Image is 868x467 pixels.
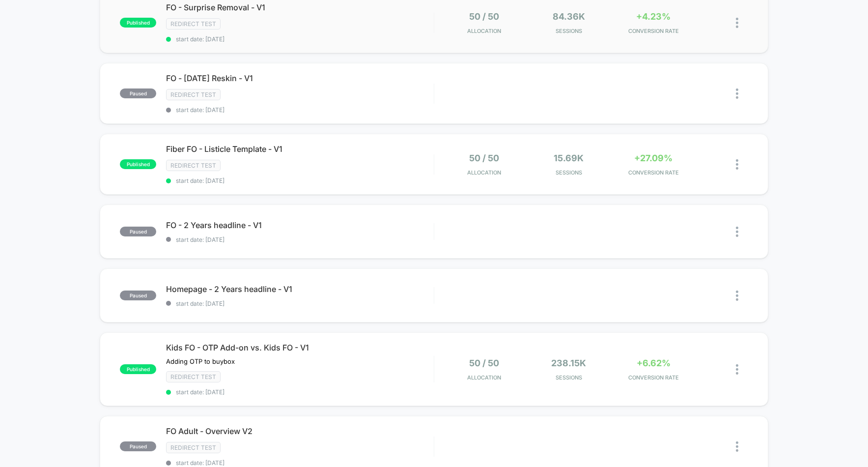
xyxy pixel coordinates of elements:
[166,89,221,100] span: Redirect Test
[553,11,585,22] span: 84.36k
[529,169,609,176] span: Sessions
[166,18,221,29] span: Redirect Test
[736,227,738,237] img: close
[166,177,434,184] span: start date: [DATE]
[166,343,434,352] span: Kids FO - OTP Add-on vs. Kids FO - V1
[469,358,499,368] span: 50 / 50
[469,11,499,22] span: 50 / 50
[120,159,156,169] span: published
[166,300,434,307] span: start date: [DATE]
[614,169,693,176] span: CONVERSION RATE
[166,35,434,43] span: start date: [DATE]
[166,459,434,467] span: start date: [DATE]
[634,153,672,163] span: +27.09%
[166,144,434,154] span: Fiber FO - Listicle Template - V1
[166,442,221,453] span: Redirect Test
[614,28,693,34] span: CONVERSION RATE
[166,73,434,83] span: FO - [DATE] Reskin - V1
[166,2,434,12] span: FO - Surprise Removal - V1
[120,18,156,28] span: published
[120,227,156,236] span: paused
[166,220,434,230] span: FO - 2 Years headline - V1
[637,358,671,368] span: +6.62%
[120,441,156,451] span: paused
[736,364,738,375] img: close
[166,106,434,114] span: start date: [DATE]
[736,291,738,301] img: close
[736,88,738,99] img: close
[529,28,609,34] span: Sessions
[120,88,156,98] span: paused
[614,374,693,381] span: CONVERSION RATE
[166,284,434,294] span: Homepage - 2 Years headline - V1
[166,426,434,436] span: FO Adult - Overview V2
[166,371,221,382] span: Redirect Test
[736,18,738,28] img: close
[120,364,156,374] span: published
[554,153,584,163] span: 15.69k
[166,236,434,243] span: start date: [DATE]
[736,159,738,170] img: close
[529,374,609,381] span: Sessions
[467,374,501,381] span: Allocation
[120,291,156,300] span: paused
[467,169,501,176] span: Allocation
[166,357,235,365] span: Adding OTP to buybox
[467,28,501,34] span: Allocation
[469,153,499,163] span: 50 / 50
[551,358,586,368] span: 238.15k
[636,11,671,22] span: +4.23%
[166,388,434,396] span: start date: [DATE]
[736,441,738,452] img: close
[166,160,221,171] span: Redirect Test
